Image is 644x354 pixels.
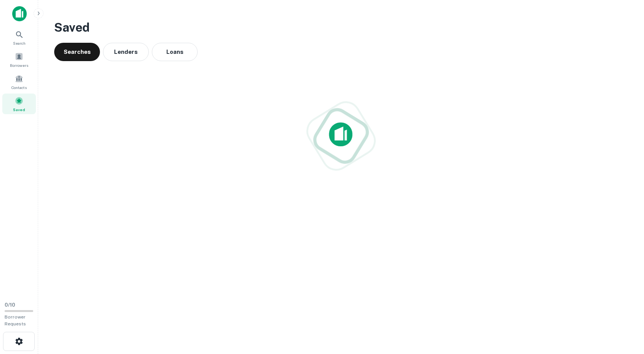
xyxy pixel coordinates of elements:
[2,71,36,92] a: Contacts
[54,43,100,61] button: Searches
[11,84,27,91] span: Contacts
[2,49,36,70] a: Borrowers
[13,40,26,46] span: Search
[12,6,27,21] img: capitalize-icon.png
[10,62,28,68] span: Borrowers
[5,314,26,327] span: Borrower Requests
[103,43,149,61] button: Lenders
[54,18,628,37] h3: Saved
[2,27,36,48] a: Search
[13,107,25,113] span: Saved
[5,302,15,308] span: 0 / 10
[152,43,198,61] button: Loans
[2,94,36,114] a: Saved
